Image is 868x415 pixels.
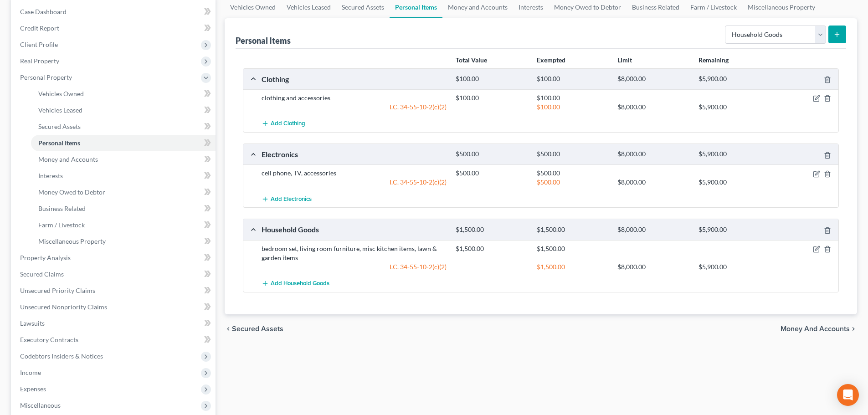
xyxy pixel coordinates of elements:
[694,225,775,234] div: $5,900.00
[38,155,98,163] span: Money and Accounts
[31,86,216,102] a: Vehicles Owned
[532,262,613,272] div: $1,500.00
[232,325,283,333] span: Secured Assets
[613,102,693,112] div: $8,000.00
[699,56,729,64] strong: Remaining
[262,190,312,207] button: Add Electronics
[20,287,95,294] span: Unsecured Priority Claims
[257,169,451,178] div: cell phone, TV, accessories
[262,115,305,132] button: Add Clothing
[257,93,451,102] div: clothing and accessories
[837,384,859,406] div: Open Intercom Messenger
[532,178,613,187] div: $500.00
[271,120,305,128] span: Add Clothing
[20,352,103,360] span: Codebtors Insiders & Notices
[850,325,857,333] i: chevron_right
[271,195,312,203] span: Add Electronics
[451,225,532,234] div: $1,500.00
[31,184,216,200] a: Money Owed to Debtor
[257,225,451,234] div: Household Goods
[13,266,216,282] a: Secured Claims
[31,135,216,151] a: Personal Items
[694,102,775,112] div: $5,900.00
[13,250,216,266] a: Property Analysis
[262,275,329,292] button: Add Household Goods
[613,262,693,272] div: $8,000.00
[31,151,216,168] a: Money and Accounts
[20,73,72,81] span: Personal Property
[20,270,64,278] span: Secured Claims
[613,178,693,187] div: $8,000.00
[532,169,613,178] div: $500.00
[257,262,451,272] div: I.C. 34-55-10-2(c)(2)
[20,24,59,32] span: Credit Report
[31,233,216,250] a: Miscellaneous Property
[257,74,451,84] div: Clothing
[532,75,613,83] div: $100.00
[20,41,58,48] span: Client Profile
[38,172,63,179] span: Interests
[257,102,451,112] div: I.C. 34-55-10-2(c)(2)
[31,118,216,135] a: Secured Assets
[613,225,693,234] div: $8,000.00
[20,57,59,65] span: Real Property
[257,244,451,262] div: bedroom set, living room furniture, misc kitchen items, lawn & garden items
[20,336,78,343] span: Executory Contracts
[38,106,82,114] span: Vehicles Leased
[13,20,216,36] a: Credit Report
[451,93,532,102] div: $100.00
[13,299,216,315] a: Unsecured Nonpriority Claims
[781,325,857,333] button: Money and Accounts chevron_right
[38,123,81,130] span: Secured Assets
[456,56,487,64] strong: Total Value
[532,102,613,112] div: $100.00
[532,150,613,159] div: $500.00
[451,169,532,178] div: $500.00
[38,221,85,229] span: Farm / Livestock
[537,56,565,64] strong: Exempted
[225,325,283,333] button: chevron_left Secured Assets
[13,282,216,299] a: Unsecured Priority Claims
[20,8,67,15] span: Case Dashboard
[532,244,613,253] div: $1,500.00
[225,325,232,333] i: chevron_left
[694,75,775,83] div: $5,900.00
[20,254,71,261] span: Property Analysis
[613,75,693,83] div: $8,000.00
[38,205,86,212] span: Business Related
[271,280,329,287] span: Add Household Goods
[31,200,216,217] a: Business Related
[694,262,775,272] div: $5,900.00
[532,225,613,234] div: $1,500.00
[38,139,80,147] span: Personal Items
[20,303,107,311] span: Unsecured Nonpriority Claims
[38,237,106,245] span: Miscellaneous Property
[31,168,216,184] a: Interests
[451,75,532,83] div: $100.00
[532,93,613,102] div: $100.00
[38,188,105,196] span: Money Owed to Debtor
[31,102,216,118] a: Vehicles Leased
[38,90,84,97] span: Vehicles Owned
[617,56,632,64] strong: Limit
[13,315,216,332] a: Lawsuits
[20,385,46,393] span: Expenses
[781,325,850,333] span: Money and Accounts
[13,332,216,348] a: Executory Contracts
[257,178,451,187] div: I.C. 34-55-10-2(c)(2)
[451,244,532,253] div: $1,500.00
[694,178,775,187] div: $5,900.00
[257,149,451,159] div: Electronics
[13,4,216,20] a: Case Dashboard
[694,150,775,159] div: $5,900.00
[613,150,693,159] div: $8,000.00
[236,35,291,46] div: Personal Items
[20,319,45,327] span: Lawsuits
[31,217,216,233] a: Farm / Livestock
[20,401,61,409] span: Miscellaneous
[20,369,41,376] span: Income
[451,150,532,159] div: $500.00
